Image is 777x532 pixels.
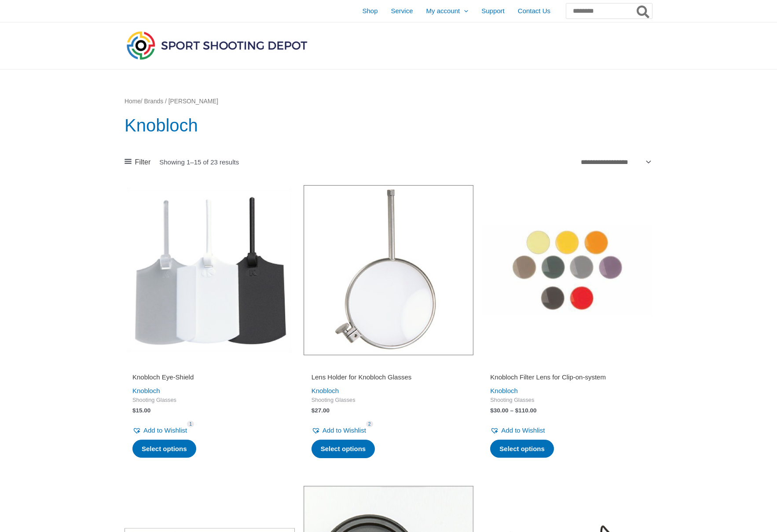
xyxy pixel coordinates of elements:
a: Select options for “Knobloch Filter Lens for Clip-on-system” [490,440,554,458]
span: Add to Wishlist [143,426,187,434]
span: 1 [187,421,194,427]
img: Lens Holder for Knobloch Glasses [304,185,474,355]
h2: Knobloch Eye-Shield [132,373,287,382]
span: Shooting Glasses [132,397,287,404]
bdi: 30.00 [490,407,508,414]
span: $ [490,407,494,414]
a: Knobloch Filter Lens for Clip-on-system [490,373,645,385]
img: Sport Shooting Depot [125,29,309,62]
span: 2 [366,421,373,427]
h2: Knobloch Filter Lens for Clip-on-system [490,373,645,382]
iframe: Customer reviews powered by Trustpilot [490,361,645,371]
a: Add to Wishlist [490,424,545,437]
span: Add to Wishlist [323,426,366,434]
nav: Breadcrumb [125,96,652,107]
button: Search [635,4,652,18]
span: Shooting Glasses [312,397,466,404]
span: Add to Wishlist [501,426,545,434]
span: $ [132,407,136,414]
a: Knobloch [490,387,518,394]
img: Knobloch Eye-Shield [125,185,295,355]
img: Filter Lens for Clip-on-system [482,185,652,355]
a: Knobloch [132,387,160,394]
a: Home [125,98,141,105]
span: Shooting Glasses [490,397,645,404]
span: $ [312,407,315,414]
span: Filter [135,156,151,169]
a: Add to Wishlist [132,424,187,437]
a: Lens Holder for Knobloch Glasses [312,373,466,385]
a: Add to Wishlist [312,424,366,437]
h2: Lens Holder for Knobloch Glasses [312,373,466,382]
a: Select options for “Lens Holder for Knobloch Glasses” [312,440,375,458]
span: $ [515,407,519,414]
a: Knobloch [312,387,339,394]
a: Select options for “Knobloch Eye-Shield” [132,440,196,458]
iframe: Customer reviews powered by Trustpilot [312,361,466,371]
iframe: Customer reviews powered by Trustpilot [132,361,287,371]
bdi: 15.00 [132,407,150,414]
bdi: 27.00 [312,407,330,414]
h1: Knobloch [125,113,652,138]
a: Filter [125,156,150,169]
select: Shop order [577,155,652,168]
p: Showing 1–15 of 23 results [159,159,239,165]
a: Knobloch Eye-Shield [132,373,287,385]
bdi: 110.00 [515,407,537,414]
span: – [510,407,513,414]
